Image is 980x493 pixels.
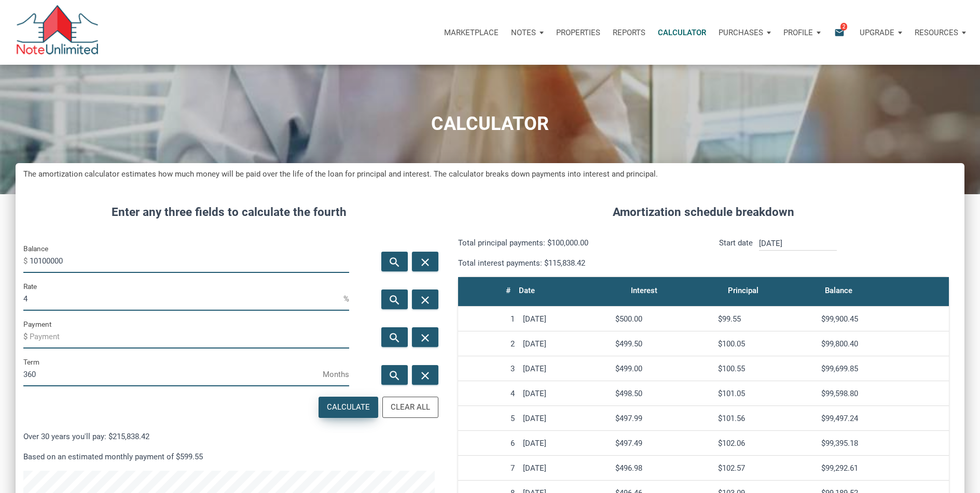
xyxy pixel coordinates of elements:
[23,168,957,180] h5: The amortization calculator estimates how much money will be paid over the life of the loan for p...
[462,314,515,324] div: 1
[506,283,510,298] div: #
[511,28,536,37] p: Notes
[343,291,349,307] span: %
[523,439,607,448] div: [DATE]
[712,17,777,48] button: Purchases
[23,280,37,293] label: Rate
[826,17,853,48] button: email2
[23,253,30,269] span: $
[718,364,813,373] div: $100.55
[652,17,712,48] a: Calculator
[821,463,945,473] div: $99,292.61
[718,314,813,324] div: $99.55
[606,17,652,48] button: Reports
[8,113,972,135] h1: CALCULATOR
[23,242,48,255] label: Balance
[23,318,51,330] label: Payment
[821,439,945,448] div: $99,395.18
[382,397,438,418] button: Clear All
[319,397,378,418] button: Calculate
[16,5,99,60] img: NoteUnlimited
[419,294,431,307] i: close
[23,451,435,463] p: Based on an estimated monthly payment of $599.55
[419,256,431,269] i: close
[556,28,600,37] p: Properties
[821,414,945,423] div: $99,497.24
[615,339,710,349] div: $499.50
[908,17,972,48] button: Resources
[450,204,957,221] h4: Amortization schedule breakdown
[615,389,710,398] div: $498.50
[615,364,710,373] div: $499.00
[783,28,813,37] p: Profile
[825,283,852,298] div: Balance
[388,294,401,307] i: search
[381,289,408,309] button: search
[381,252,408,271] button: search
[718,339,813,349] div: $100.05
[821,389,945,398] div: $99,598.80
[462,339,515,349] div: 2
[23,204,435,221] h4: Enter any three fields to calculate the fourth
[523,314,607,324] div: [DATE]
[23,287,343,311] input: Rate
[718,414,813,423] div: $101.56
[519,283,535,298] div: Date
[821,314,945,324] div: $99,900.45
[391,401,430,413] div: Clear All
[30,325,349,349] input: Payment
[388,256,401,269] i: search
[853,17,908,48] button: Upgrade
[613,28,645,37] p: Reports
[777,17,827,48] button: Profile
[550,17,606,48] a: Properties
[30,250,349,273] input: Balance
[23,356,39,368] label: Term
[523,389,607,398] div: [DATE]
[412,327,438,347] button: close
[458,257,696,269] p: Total interest payments: $115,838.42
[615,463,710,473] div: $496.98
[719,28,763,37] p: Purchases
[631,283,657,298] div: Interest
[615,414,710,423] div: $497.99
[323,366,349,383] span: Months
[821,364,945,373] div: $99,699.85
[388,331,401,344] i: search
[718,463,813,473] div: $102.57
[412,365,438,385] button: close
[419,369,431,382] i: close
[438,17,505,48] button: Marketplace
[523,463,607,473] div: [DATE]
[388,369,401,382] i: search
[412,289,438,309] button: close
[719,237,753,269] p: Start date
[462,364,515,373] div: 3
[615,439,710,448] div: $497.49
[327,401,370,413] div: Calculate
[462,389,515,398] div: 4
[462,439,515,448] div: 6
[419,331,431,344] i: close
[23,328,30,345] span: $
[658,28,706,37] p: Calculator
[615,314,710,324] div: $500.00
[412,252,438,271] button: close
[833,26,846,38] i: email
[523,339,607,349] div: [DATE]
[915,28,958,37] p: Resources
[23,430,435,443] p: Over 30 years you'll pay: $215,838.42
[840,22,847,31] span: 2
[381,327,408,347] button: search
[728,283,758,298] div: Principal
[718,389,813,398] div: $101.05
[860,28,894,37] p: Upgrade
[821,339,945,349] div: $99,800.40
[505,17,550,48] button: Notes
[523,414,607,423] div: [DATE]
